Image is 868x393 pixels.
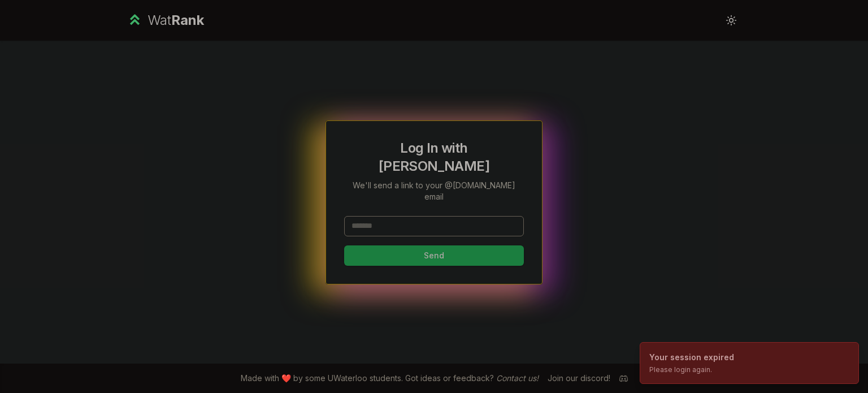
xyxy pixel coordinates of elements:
[496,373,539,383] a: Contact us!
[127,11,204,29] a: WatRank
[344,245,524,266] button: Send
[344,180,524,202] p: We'll send a link to your @[DOMAIN_NAME] email
[649,352,734,363] div: Your session expired
[548,373,610,384] div: Join our discord!
[241,373,539,384] span: Made with ❤️ by some UWaterloo students. Got ideas or feedback?
[147,11,204,29] div: Wat
[344,139,524,175] h1: Log In with [PERSON_NAME]
[649,365,734,374] div: Please login again.
[171,12,204,28] span: Rank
